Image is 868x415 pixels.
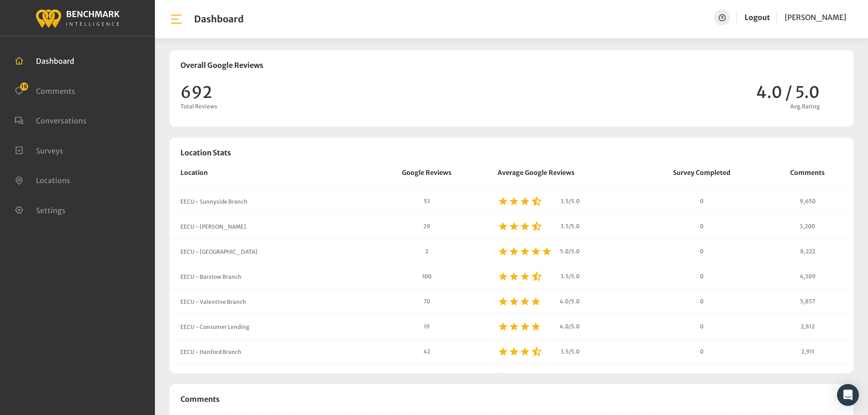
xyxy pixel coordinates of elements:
[15,145,63,154] a: Surveys
[15,86,75,95] a: Comments 18
[653,197,751,205] div: 0
[378,222,476,231] p: 29
[180,198,247,205] a: EECU - Sunnyside Branch
[508,271,519,282] img: star
[180,61,842,70] h3: Overall Google Reviews
[555,348,580,359] span: 3.5/5.0
[773,272,842,281] div: 4,309
[498,371,508,382] img: star
[36,205,66,215] span: Settings
[15,205,66,214] a: Settings
[554,297,580,308] span: 4.0/5.0
[653,323,751,331] div: 0
[519,196,530,207] img: star
[15,115,87,124] a: Conversations
[169,12,183,26] img: bar
[773,373,842,381] div: 4,096
[508,221,519,232] img: star
[531,346,542,357] img: star
[180,323,249,330] a: EECU - Consumer Lending
[773,348,842,356] div: 2,911
[785,10,846,26] a: [PERSON_NAME]
[531,221,542,232] img: star
[15,175,70,184] a: Locations
[554,323,580,333] span: 4.0/5.0
[508,296,519,307] img: star
[20,82,28,91] span: 18
[653,297,751,306] div: 0
[378,323,476,331] p: 19
[508,321,519,332] img: star
[180,298,246,305] a: EECU - Valentine Branch
[555,373,580,384] span: 1.0/5.0
[773,297,842,306] div: 5,857
[180,223,246,230] a: EECU - [PERSON_NAME]
[367,168,487,189] th: Google Reviews
[378,247,476,256] p: 2
[15,56,74,65] a: Dashboard
[745,13,770,22] a: Logout
[378,197,476,205] p: 53
[541,246,552,257] img: star
[756,81,820,105] p: 4.0 / 5.0
[519,246,530,257] img: star
[180,102,217,111] span: Total Reviews
[378,272,476,281] p: 100
[180,273,241,280] a: EECU - Barstow Branch
[530,296,541,307] img: star
[508,346,519,357] img: star
[498,346,508,357] img: star
[498,271,508,282] img: star
[653,222,751,231] div: 0
[36,146,63,155] span: Surveys
[180,395,842,404] h3: Comments
[519,271,530,282] img: star
[745,10,770,26] a: Logout
[378,297,476,306] p: 70
[498,221,508,232] img: star
[194,14,244,25] h1: Dashboard
[785,13,846,22] span: [PERSON_NAME]
[519,221,530,232] img: star
[773,222,842,231] div: 3,200
[508,196,519,207] img: star
[180,348,241,355] a: EECU - Hanford Branch
[498,246,508,257] img: star
[653,373,751,381] div: 0
[530,246,541,257] img: star
[756,102,820,111] span: Avg.rating
[180,248,257,255] a: EECU - [GEOGRAPHIC_DATA]
[169,138,853,168] h3: Location Stats
[653,348,751,356] div: 0
[519,346,530,357] img: star
[837,384,859,406] div: Open Intercom Messenger
[36,86,75,95] span: Comments
[642,168,762,189] th: Survey Completed
[531,196,542,207] img: star
[531,271,542,282] img: star
[169,168,367,189] th: Location
[555,247,580,258] span: 5.0/5.0
[378,373,476,381] p: 1
[498,196,508,207] img: star
[180,81,217,105] p: 692
[653,272,751,281] div: 0
[35,7,120,29] img: benchmark
[498,296,508,307] img: star
[773,247,842,256] div: 8,222
[519,321,530,332] img: star
[36,176,70,185] span: Locations
[530,321,541,332] img: star
[378,348,476,356] p: 42
[762,168,853,189] th: Comments
[498,321,508,332] img: star
[36,116,87,125] span: Conversations
[555,197,580,208] span: 3.5/5.0
[555,222,580,233] span: 3.5/5.0
[508,246,519,257] img: star
[519,296,530,307] img: star
[487,168,642,189] th: Average Google Reviews
[36,56,74,66] span: Dashboard
[773,197,842,205] div: 9,650
[653,247,751,256] div: 0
